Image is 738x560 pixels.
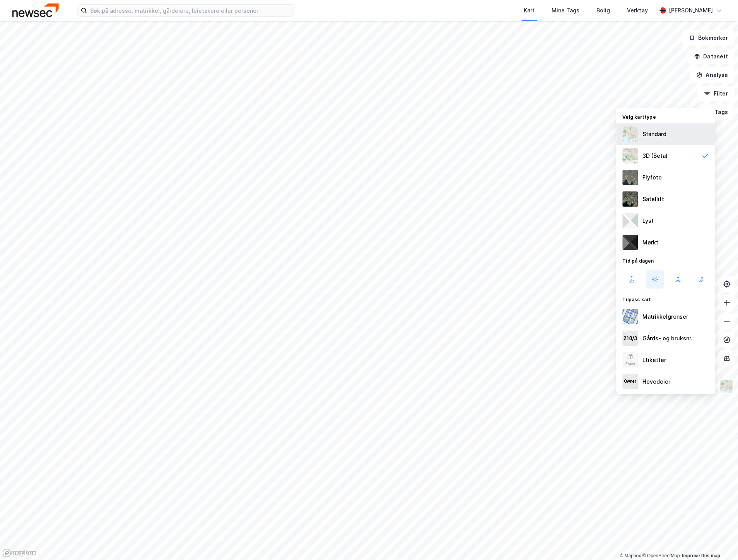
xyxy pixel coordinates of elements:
[87,5,294,16] input: Søk på adresse, matrikkel, gårdeiere, leietakere eller personer
[643,195,665,204] div: Satellitt
[720,379,735,394] img: Z
[623,191,638,207] img: 9k=
[643,238,659,247] div: Mørkt
[623,126,638,142] img: Z
[643,173,662,182] div: Flyfoto
[617,109,716,123] div: Velg karttype
[627,6,648,15] div: Verktøy
[643,377,671,386] div: Hovedeier
[643,130,667,139] div: Standard
[623,331,638,346] img: cadastreKeys.547ab17ec502f5a4ef2b.jpeg
[12,3,59,17] img: newsec-logo.f6e21ccffca1b3a03d2d.png
[698,86,735,101] button: Filter
[617,292,716,306] div: Tilpass kart
[699,104,735,120] button: Tags
[597,6,610,15] div: Bolig
[643,216,654,225] div: Lyst
[623,170,638,185] img: Z
[688,49,735,64] button: Datasett
[682,553,721,559] a: Improve this map
[623,213,638,229] img: luj3wr1y2y3+OchiMxRmMxRlscgabnMEmZ7DJGWxyBpucwSZnsMkZbHIGm5zBJmewyRlscgabnMEmZ7DJGWxyBpucwSZnsMkZ...
[623,352,638,368] img: Z
[690,67,735,83] button: Analyse
[623,374,638,389] img: majorOwner.b5e170eddb5c04bfeeff.jpeg
[683,30,735,46] button: Bokmerker
[643,355,666,365] div: Etiketter
[2,549,36,558] a: Mapbox homepage
[699,523,738,560] div: Kontrollprogram for chat
[669,6,713,15] div: [PERSON_NAME]
[642,553,680,559] a: OpenStreetMap
[552,6,580,15] div: Mine Tags
[617,253,716,267] div: Tid på dagen
[699,523,738,560] iframe: Chat Widget
[643,151,668,160] div: 3D (Beta)
[623,148,638,164] img: Z
[623,309,638,324] img: cadastreBorders.cfe08de4b5ddd52a10de.jpeg
[524,6,535,15] div: Kart
[620,553,641,559] a: Mapbox
[643,334,693,343] div: Gårds- og bruksnr.
[623,235,638,250] img: nCdM7BzjoCAAAAAElFTkSuQmCC
[643,312,688,321] div: Matrikkelgrenser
